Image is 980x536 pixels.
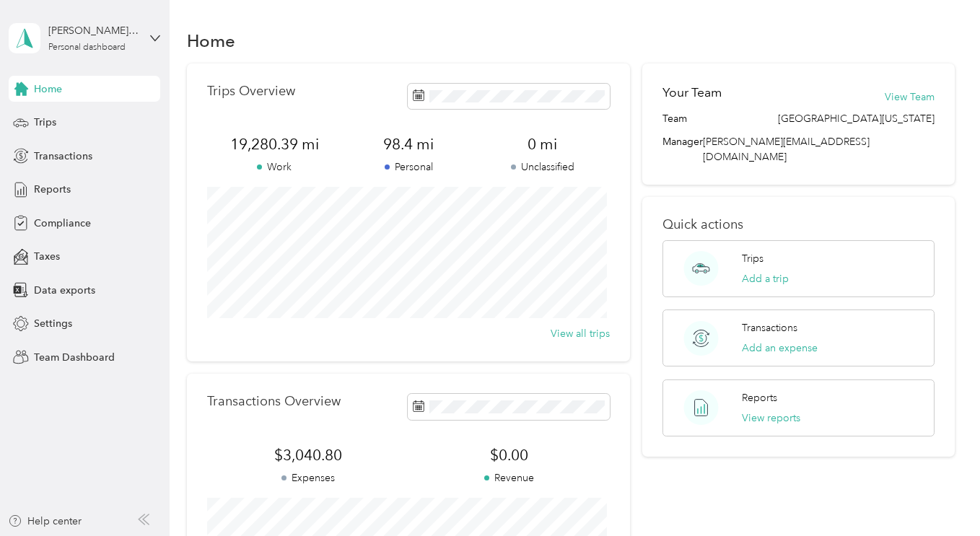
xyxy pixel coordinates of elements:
[662,217,935,232] p: Quick actions
[408,470,610,486] p: Revenue
[34,316,72,331] span: Settings
[408,445,610,465] span: $0.00
[48,23,139,38] div: [PERSON_NAME][GEOGRAPHIC_DATA]
[34,249,60,264] span: Taxes
[341,134,476,154] span: 98.4 mi
[34,283,95,298] span: Data exports
[885,89,935,105] button: View Team
[207,394,341,409] p: Transactions Overview
[34,149,92,164] span: Transactions
[742,341,818,356] button: Add an expense
[476,159,610,175] p: Unclassified
[207,470,408,486] p: Expenses
[341,159,476,175] p: Personal
[476,134,610,154] span: 0 mi
[207,159,341,175] p: Work
[34,182,71,197] span: Reports
[742,320,797,335] p: Transactions
[207,84,295,99] p: Trips Overview
[742,410,800,426] button: View reports
[8,514,82,529] button: Help center
[703,136,870,163] span: [PERSON_NAME][EMAIL_ADDRESS][DOMAIN_NAME]
[742,271,789,286] button: Add a trip
[778,111,935,126] span: [GEOGRAPHIC_DATA][US_STATE]
[34,82,62,97] span: Home
[742,390,777,405] p: Reports
[662,134,703,164] span: Manager
[34,216,91,231] span: Compliance
[662,84,722,102] h2: Your Team
[34,350,115,365] span: Team Dashboard
[207,445,408,465] span: $3,040.80
[662,111,687,126] span: Team
[551,326,610,341] button: View all trips
[48,43,126,52] div: Personal dashboard
[187,33,235,48] h1: Home
[899,455,980,536] iframe: Everlance-gr Chat Button Frame
[742,251,764,266] p: Trips
[207,134,341,154] span: 19,280.39 mi
[34,115,56,130] span: Trips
